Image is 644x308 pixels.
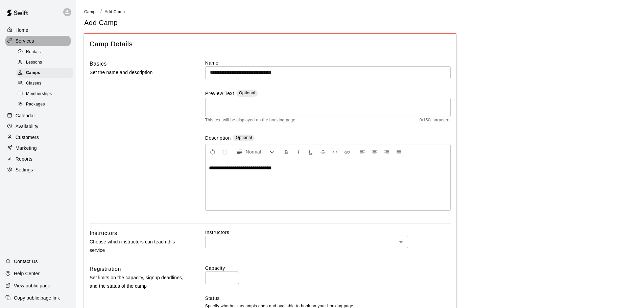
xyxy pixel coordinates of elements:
p: Contact Us [14,258,38,265]
p: Availability [16,123,39,130]
button: Format Italics [293,146,304,158]
label: Status [205,295,451,302]
p: Set the name and description [90,68,184,77]
span: 0 / 150 characters [420,117,451,124]
div: Rentals [16,47,73,57]
span: Classes [26,80,41,87]
a: Camps [84,9,98,14]
p: Copy public page link [14,294,60,301]
button: Format Bold [281,146,292,158]
span: Optional [239,91,255,95]
a: Marketing [5,143,71,153]
li: / [100,8,102,15]
p: Home [16,27,28,33]
nav: breadcrumb [84,8,636,16]
span: Camps [26,70,40,76]
span: Camps [84,9,98,14]
a: Calendar [5,111,71,121]
a: Services [5,36,71,46]
button: Left Align [357,146,368,158]
div: Camps [16,68,73,78]
button: Insert Code [329,146,341,158]
h6: Instructors [90,229,117,238]
div: Memberships [16,89,73,99]
button: Redo [219,146,231,158]
p: Calendar [16,112,35,119]
div: Classes [16,79,73,88]
h5: Add Camp [84,18,118,27]
h6: Registration [90,265,121,274]
a: Availability [5,121,71,132]
button: Undo [207,146,218,158]
span: Camp Details [90,40,451,49]
label: Description [205,135,231,142]
a: Customers [5,132,71,142]
a: Home [5,25,71,35]
a: Rentals [16,47,76,57]
button: Formatting Options [234,146,278,158]
p: Customers [16,134,39,141]
button: Open [396,237,406,247]
a: Camps [16,68,76,78]
p: Help Center [14,270,40,277]
div: Lessons [16,58,73,67]
p: Marketing [16,145,37,151]
label: Name [205,60,451,66]
p: Reports [16,156,32,162]
a: Reports [5,154,71,164]
a: Packages [16,99,76,110]
button: Right Align [381,146,392,158]
span: Lessons [26,59,42,66]
a: Lessons [16,57,76,68]
label: Preview Text [205,90,234,98]
button: Format Underline [305,146,316,158]
span: Add Camp [104,9,125,14]
p: Services [16,38,34,44]
span: This text will be displayed on the booking page. [205,117,297,124]
span: Packages [26,101,45,108]
h6: Basics [90,60,107,68]
p: Settings [16,166,33,173]
p: Choose which instructors can teach this service [90,238,184,255]
a: Classes [16,78,76,89]
button: Justify Align [393,146,405,158]
span: Optional [236,135,252,140]
span: Normal [246,148,269,155]
a: Settings [5,165,71,175]
span: Memberships [26,91,52,97]
p: View public page [14,282,50,289]
div: Packages [16,100,73,109]
button: Format Strikethrough [317,146,329,158]
a: Memberships [16,89,76,99]
button: Insert Link [341,146,353,158]
label: Capacity [205,265,451,271]
span: Rentals [26,49,41,55]
p: Set limits on the capacity, signup deadlines, and the status of the camp [90,274,184,290]
label: Instructors [205,229,451,236]
button: Center Align [369,146,380,158]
